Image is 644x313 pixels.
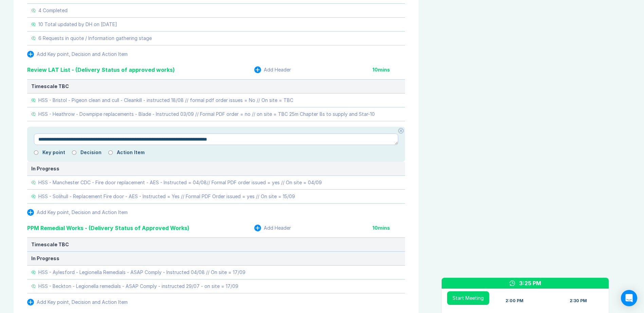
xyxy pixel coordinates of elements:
[519,279,541,287] div: 3:25 PM
[38,111,375,117] div: HSS - Heathrow - Downpipe replacements - Blade - Instructed 03/09 // Formal PDF order = no // on ...
[80,150,102,155] label: Decision
[27,51,128,58] button: Add Key point, Decision and Action Item
[31,242,401,247] div: Timescale TBC
[372,225,405,231] div: 10 mins
[621,290,637,306] div: Open Intercom Messenger
[117,150,145,155] label: Action Item
[37,299,128,305] div: Add Key point, Decision and Action Item
[38,180,322,185] div: HSS - Manchester CDC - Fire door replacement - AES - Instructed = 04/08// Formal PDF order issued...
[447,291,489,305] button: Start Meeting
[264,67,291,72] div: Add Header
[37,210,128,215] div: Add Key point, Decision and Action Item
[38,98,293,103] div: HSS - Bristol - Pigeon clean and cull - Cleankill - instructed 18/08 // formal pdf order issues =...
[254,66,291,73] button: Add Header
[254,225,291,231] button: Add Header
[570,298,587,304] div: 2:30 PM
[37,51,128,57] div: Add Key point, Decision and Action Item
[27,299,128,306] button: Add Key point, Decision and Action Item
[264,225,291,231] div: Add Header
[27,224,189,232] div: PPM Remedial Works - (Delivery Status of Approved Works)
[38,194,295,199] div: HSS - Solihull - Replacement Fire door - AES - Instructed = Yes // Formal PDF Order issued = yes ...
[38,22,117,27] div: 10 Total updated by DH on [DATE]
[42,150,65,155] label: Key point
[38,270,245,275] div: HSS - Aylesford - Legionella Remedials - ASAP Comply - Instructed 04/08 // On site = 17/09
[38,36,152,41] div: 6 Requests in quote / Information gathering stage
[27,66,175,74] div: Review LAT List - (Delivery Status of approved works)
[38,8,68,13] div: 4 Completed
[38,284,238,289] div: HSS - Beckton - Legionella remedials - ASAP Comply - instructed 29/07 - on site = 17/09
[505,298,523,304] div: 2:00 PM
[27,209,128,216] button: Add Key point, Decision and Action Item
[31,166,401,171] div: In Progress
[31,84,401,89] div: Timescale TBC
[31,256,401,261] div: In Progress
[372,67,405,72] div: 10 mins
